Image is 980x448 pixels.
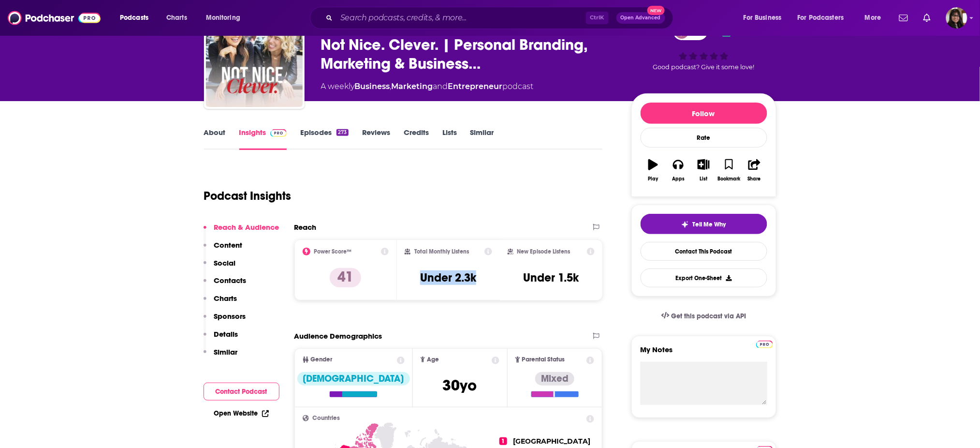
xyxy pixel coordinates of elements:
[420,270,476,285] h3: Under 2.3k
[524,270,579,285] h3: Under 1.5k
[513,437,590,446] span: [GEOGRAPHIC_DATA]
[946,7,967,29] button: Show profile menu
[798,11,844,25] span: For Podcasters
[204,276,247,294] button: Contacts
[616,12,665,24] button: Open AdvancedNew
[300,128,348,150] a: Episodes273
[214,347,238,357] p: Similar
[355,82,390,91] a: Business
[693,221,726,228] span: Tell Me Why
[737,10,794,26] button: open menu
[204,383,279,401] button: Contact Podcast
[404,128,429,150] a: Credits
[641,103,767,124] button: Follow
[946,7,967,29] img: User Profile
[691,153,716,188] button: List
[499,437,507,445] span: 1
[442,128,457,150] a: Lists
[206,10,303,107] img: Not Nice. Clever. | Personal Branding, Marketing & Business Growth For Introverted Entrepreneurs
[8,9,101,27] img: Podchaser - Follow, Share and Rate Podcasts
[641,128,767,148] div: Rate
[297,372,410,386] div: [DEMOGRAPHIC_DATA]
[214,312,246,321] p: Sponsors
[214,329,238,339] p: Details
[433,82,448,91] span: and
[742,153,767,188] button: Share
[756,339,773,348] a: Pro website
[214,240,243,250] p: Content
[204,240,243,258] button: Content
[336,129,348,136] div: 273
[920,10,935,26] a: Show notifications dropdown
[214,223,279,232] p: Reach & Audience
[204,294,237,312] button: Charts
[321,81,534,92] div: A weekly podcast
[214,258,236,268] p: Social
[414,248,469,255] h2: Total Monthly Listens
[313,415,340,421] span: Countries
[641,242,767,261] a: Contact This Podcast
[199,10,253,26] button: open menu
[314,248,352,255] h2: Power Score™
[294,331,382,341] h2: Audience Demographics
[113,10,161,26] button: open menu
[653,63,755,71] span: Good podcast? Give it some love!
[204,347,238,365] button: Similar
[654,304,754,328] a: Get this podcast via API
[204,189,292,203] h1: Podcast Insights
[586,12,609,24] span: Ctrl K
[214,294,237,303] p: Charts
[744,11,782,25] span: For Business
[700,176,708,182] div: List
[319,7,683,29] div: Search podcasts, credits, & more...
[443,376,477,395] span: 30 yo
[865,11,881,25] span: More
[330,268,361,287] p: 41
[671,312,746,320] span: Get this podcast via API
[641,345,767,362] label: My Notes
[214,276,247,285] p: Contacts
[717,153,742,188] button: Bookmark
[294,223,317,232] h2: Reach
[621,15,661,20] span: Open Advanced
[672,176,685,182] div: Apps
[666,153,691,188] button: Apps
[448,82,503,91] a: Entrepreneur
[204,128,226,150] a: About
[858,10,893,26] button: open menu
[641,269,767,287] button: Export One-Sheet
[470,128,494,150] a: Similar
[362,128,390,150] a: Reviews
[631,17,776,77] div: 41Good podcast? Give it some love!
[535,372,574,386] div: Mixed
[756,341,773,348] img: Podchaser Pro
[204,258,236,276] button: Social
[239,128,287,150] a: InsightsPodchaser Pro
[392,82,433,91] a: Marketing
[647,6,665,15] span: New
[648,176,658,182] div: Play
[214,409,269,418] a: Open Website
[336,10,586,26] input: Search podcasts, credits, & more...
[427,357,439,363] span: Age
[204,223,279,240] button: Reach & Audience
[517,248,570,255] h2: New Episode Listens
[641,153,666,188] button: Play
[390,82,392,91] span: ,
[166,11,187,25] span: Charts
[641,214,767,234] button: tell me why sparkleTell Me Why
[311,357,333,363] span: Gender
[946,7,967,29] span: Logged in as parulyadav
[206,11,240,25] span: Monitoring
[120,11,148,25] span: Podcasts
[204,312,246,329] button: Sponsors
[717,176,740,182] div: Bookmark
[748,176,761,182] div: Share
[160,10,193,26] a: Charts
[895,10,912,26] a: Show notifications dropdown
[270,129,287,137] img: Podchaser Pro
[791,10,858,26] button: open menu
[681,221,689,228] img: tell me why sparkle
